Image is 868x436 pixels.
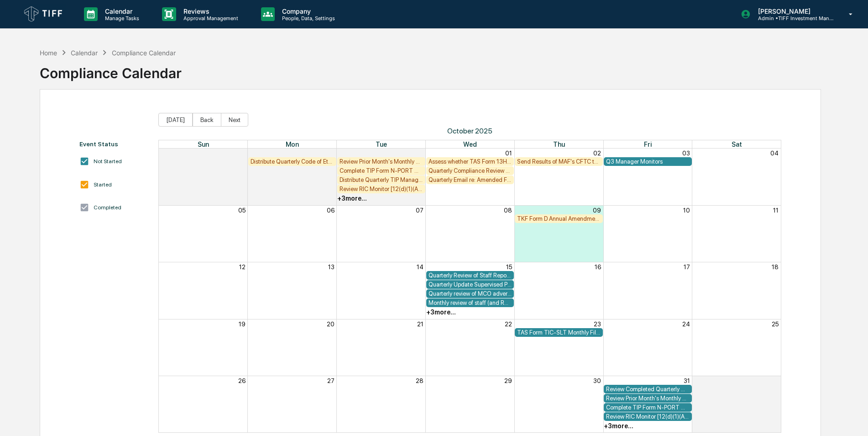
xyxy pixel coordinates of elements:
[158,127,781,135] span: October 2025
[239,263,246,271] button: 12
[506,263,512,271] button: 15
[286,140,299,148] span: Mon
[606,158,690,165] div: Q3 Manager Monitors
[193,113,221,127] button: Back
[773,207,779,214] button: 11
[40,58,182,81] div: Compliance Calendar
[606,386,690,393] div: Review Completed Quarterly Manager Monitors
[327,207,335,214] button: 06
[517,215,601,222] div: TKF Form D Annual Amendment Filing ([PERSON_NAME] to request info one week in advance) [FIRM DEAD...
[176,7,243,15] p: Reviews
[594,320,601,328] button: 23
[22,4,66,24] img: logo
[158,113,193,127] button: [DATE]
[340,158,423,165] div: Review Prior Month's Monthly TIP Compliance Testing Results (both Fund Level and Sub-Adviser Leve...
[221,113,248,127] button: Next
[606,413,690,420] div: Review RIC Monitor [12(d)(1)(A)(i) test] for TKF/MAF/TCF/GEF/DSF
[416,377,424,384] button: 28
[595,263,601,271] button: 16
[176,15,243,21] p: Approval Management
[463,140,477,148] span: Wed
[238,207,246,214] button: 05
[238,377,246,384] button: 26
[772,377,779,384] button: 01
[606,395,690,402] div: Review Prior Month's Monthly TIP Compliance Testing Results (both Fund Level and Sub-Adviser Leve...
[40,49,57,57] div: Home
[251,158,334,165] div: Distribute Quarterly Code of Ethics Reports
[416,149,424,157] button: 30
[732,140,742,148] span: Sat
[340,176,423,183] div: Distribute Quarterly TIP Manager Monitor
[504,377,512,384] button: 29
[593,377,601,384] button: 30
[505,149,512,157] button: 01
[504,207,512,214] button: 08
[327,377,335,384] button: 27
[94,181,112,188] div: Started
[429,272,512,279] div: Quarterly Review of Staff Report from Human Resources (new staffers, address changes)
[770,149,779,157] button: 04
[426,308,456,316] div: + 3 more...
[429,167,512,174] div: Quarterly Compliance Review of RFP Materials
[327,149,335,157] button: 29
[238,149,246,157] button: 28
[275,15,340,21] p: People, Data, Settings
[517,329,601,336] div: TAS Form TIC-SLT Monthly Filing [FIRM DEADLINE]
[71,49,98,57] div: Calendar
[772,263,779,271] button: 18
[772,320,779,328] button: 25
[112,49,176,57] div: Compliance Calendar
[416,207,424,214] button: 07
[98,15,144,21] p: Manage Tasks
[98,7,144,15] p: Calendar
[644,140,652,148] span: Fri
[198,140,209,148] span: Sun
[593,207,601,214] button: 09
[429,281,512,288] div: Quarterly Update Supervised Persons, Covered Associates and TIFF RR Lists
[94,158,122,165] div: Not Started
[328,263,335,271] button: 13
[429,176,512,183] div: Quarterly Email re: Amended Form PF requirements (Section 5 email)
[684,263,690,271] button: 17
[683,207,690,214] button: 10
[505,320,512,328] button: 22
[340,167,423,174] div: Complete TIP Form N-PORT Monthly Checklist
[606,404,690,411] div: Complete TIP Form N-PORT Monthly Checklist
[682,320,690,328] button: 24
[340,186,423,192] div: Review RIC Monitor [12(d)(1)(A)(i) test] for TKF/MAF/TCF/GEF/DSF
[94,204,121,211] div: Completed
[337,195,367,202] div: + 3 more...
[429,290,512,297] div: Quarterly review of MCO advertising checklist and backup materials
[275,7,340,15] p: Company
[376,140,387,148] span: Tue
[593,149,601,157] button: 02
[839,406,863,431] iframe: Open customer support
[327,320,335,328] button: 20
[553,140,565,148] span: Thu
[682,149,690,157] button: 03
[429,299,512,306] div: Monthly review of staff (and RR) archived communications (including email and Teams) [FIRM DEADLINE]
[604,422,633,430] div: + 3 more...
[429,158,512,165] div: Assess whether TAS Form 13H Quarterly Filing is required (if so, must be filed promptly after qua...
[79,140,150,148] div: Event Status
[751,15,836,21] p: Admin • TIFF Investment Management
[239,320,246,328] button: 19
[751,7,836,15] p: [PERSON_NAME]
[517,158,601,165] div: Send Results of MAF's CFTC test from last day of month to [EMAIL_ADDRESS][DOMAIN_NAME]
[417,263,424,271] button: 14
[684,377,690,384] button: 31
[417,320,424,328] button: 21
[158,140,781,433] div: Month View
